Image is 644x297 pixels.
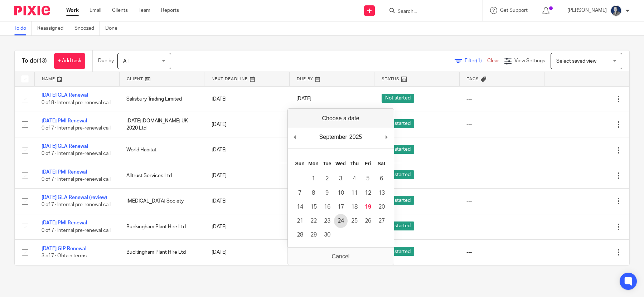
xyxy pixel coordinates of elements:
[382,170,414,179] span: Not started
[382,247,414,256] span: Not started
[375,172,388,186] button: 6
[119,240,204,265] td: Buckingham Plant Hire Ltd
[14,21,32,35] a: To do
[382,221,414,230] span: Not started
[119,189,204,214] td: [MEDICAL_DATA] Society
[296,250,311,255] span: [DATE]
[42,177,111,182] span: 0 of 7 · Internal pre-renewal call
[466,146,537,154] div: ---
[119,86,204,112] td: Salisbury Trading Limited
[466,198,537,205] div: ---
[293,186,307,200] button: 7
[293,200,307,214] button: 14
[348,214,361,228] button: 25
[296,97,311,102] span: [DATE]
[348,200,361,214] button: 18
[22,57,47,65] h1: To do
[476,58,482,63] span: (1)
[320,200,334,214] button: 16
[382,119,414,128] span: Not started
[323,161,331,166] abbr: Tuesday
[320,172,334,186] button: 2
[307,172,320,186] button: 1
[308,161,318,166] abbr: Monday
[98,57,114,64] p: Due by
[361,186,375,200] button: 12
[119,214,204,239] td: Buckingham Plant Hire Ltd
[89,7,101,14] a: Email
[307,186,320,200] button: 8
[291,132,299,142] button: Previous Month
[567,7,607,14] p: [PERSON_NAME]
[307,228,320,242] button: 29
[361,200,375,214] button: 19
[465,58,487,63] span: Filter
[42,246,86,251] a: [DATE] GIP Renewal
[375,200,388,214] button: 20
[500,8,528,13] span: Get Support
[204,86,289,112] td: [DATE]
[54,53,85,69] a: + Add task
[37,21,69,35] a: Reassigned
[320,214,334,228] button: 23
[119,137,204,163] td: World Habitat
[361,172,375,186] button: 5
[295,161,304,166] abbr: Sunday
[334,200,348,214] button: 17
[105,21,123,35] a: Done
[466,121,537,128] div: ---
[66,7,79,14] a: Work
[382,94,414,103] span: Not started
[42,253,87,258] span: 3 of 7 · Obtain terms
[307,200,320,214] button: 15
[42,144,88,149] a: [DATE] GLA Renewal
[42,195,107,200] a: [DATE] GLA Renewal (review)
[348,186,361,200] button: 11
[466,223,537,230] div: ---
[204,240,289,265] td: [DATE]
[42,100,111,105] span: 0 of 8 · Internal pre-renewal call
[42,118,87,123] a: [DATE] PMI Renewal
[383,132,390,142] button: Next Month
[348,172,361,186] button: 4
[42,151,111,156] span: 0 of 7 · Internal pre-renewal call
[139,7,150,14] a: Team
[365,161,371,166] abbr: Friday
[204,214,289,239] td: [DATE]
[350,161,359,166] abbr: Thursday
[375,214,388,228] button: 27
[293,214,307,228] button: 21
[119,112,204,137] td: [DATE][DOMAIN_NAME] UK 2020 Ltd
[361,214,375,228] button: 26
[466,249,537,256] div: ---
[348,132,363,142] div: 2025
[375,186,388,200] button: 13
[514,58,545,63] span: View Settings
[123,59,129,64] span: All
[397,9,461,15] input: Search
[334,186,348,200] button: 10
[112,7,128,14] a: Clients
[293,228,307,242] button: 28
[610,5,622,16] img: Paul%20corporate%20headshot.jpg
[74,21,100,35] a: Snoozed
[487,58,499,63] a: Clear
[382,196,414,205] span: Not started
[334,172,348,186] button: 3
[42,228,111,233] span: 0 of 7 · Internal pre-renewal call
[42,126,111,131] span: 0 of 7 · Internal pre-renewal call
[204,112,289,137] td: [DATE]
[466,96,537,103] div: ---
[556,59,596,64] span: Select saved view
[119,163,204,188] td: Alltrust Services Ltd
[204,163,289,188] td: [DATE]
[307,214,320,228] button: 22
[161,7,179,14] a: Reports
[320,228,334,242] button: 30
[318,132,348,142] div: September
[42,170,87,175] a: [DATE] PMI Renewal
[320,186,334,200] button: 9
[204,137,289,163] td: [DATE]
[334,214,348,228] button: 24
[466,172,537,179] div: ---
